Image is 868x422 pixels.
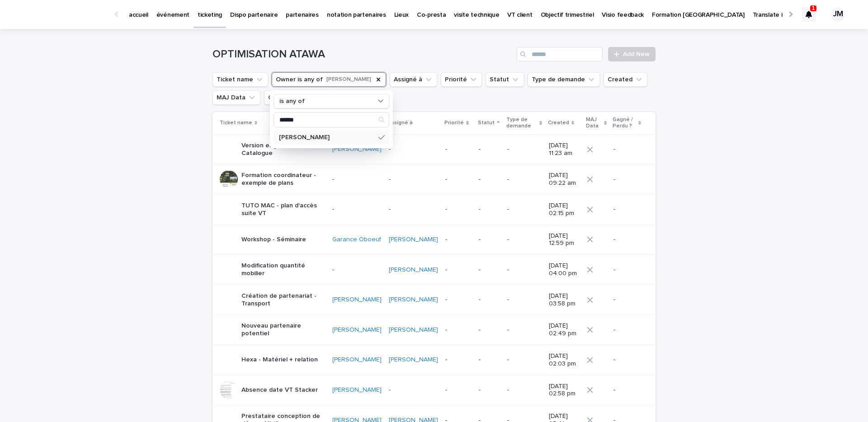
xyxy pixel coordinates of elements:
[241,142,325,157] p: Version english du Catalogue
[272,72,386,87] button: Owner
[220,118,252,128] p: Ticket name
[507,266,542,274] p: -
[241,356,318,364] p: Hexa - Matériel + relation
[507,326,542,334] p: -
[549,352,580,368] p: [DATE] 02:03 pm
[441,72,482,87] button: Priorité
[389,206,438,213] p: -
[549,232,580,248] p: [DATE] 12:59 pm
[479,326,500,334] p: -
[445,236,472,244] p: -
[212,48,513,61] h1: OPTIMISATION ATAWA
[479,266,500,274] p: -
[507,386,542,394] p: -
[507,176,542,183] p: -
[549,172,580,187] p: [DATE] 09:22 am
[389,266,438,274] a: [PERSON_NAME]
[506,115,537,131] p: Type de demande
[445,176,472,183] p: -
[613,236,641,244] p: -
[212,345,656,375] tr: Hexa - Matériel + relation[PERSON_NAME] [PERSON_NAME] ---[DATE] 02:03 pm-
[613,266,641,274] p: -
[507,296,542,304] p: -
[241,292,325,308] p: Création de partenariat - Transport
[212,194,656,225] tr: TUTO MAC - plan d'accès suite VT-----[DATE] 02:15 pm-
[613,176,641,183] p: -
[332,206,382,213] p: -
[479,236,500,244] p: -
[332,176,382,183] p: -
[212,90,260,105] button: MAJ Data
[241,262,325,277] p: Modification quantité mobilier
[241,172,325,187] p: Formation coordinateur - exemple de plans
[486,72,524,87] button: Statut
[212,225,656,255] tr: Workshop - SéminaireGarance Oboeuf [PERSON_NAME] ---[DATE] 12:59 pm-
[445,326,472,334] p: -
[479,176,500,183] p: -
[517,47,603,61] input: Search
[241,386,318,394] p: Absence date VT Stacker
[613,356,641,364] p: -
[613,115,636,131] p: Gagné / Perdu ?
[241,202,325,217] p: TUTO MAC - plan d'accès suite VT
[613,206,641,213] p: -
[389,236,438,244] a: [PERSON_NAME]
[549,383,580,398] p: [DATE] 02:58 pm
[390,72,437,87] button: Assigné à
[445,386,472,394] p: -
[388,118,413,128] p: Assigné à
[507,145,542,153] p: -
[831,7,845,22] div: JM
[479,206,500,213] p: -
[549,322,580,338] p: [DATE] 02:49 pm
[332,326,382,334] a: [PERSON_NAME]
[332,296,382,304] a: [PERSON_NAME]
[623,51,650,57] span: Add New
[332,236,381,244] a: Garance Oboeuf
[549,142,580,157] p: [DATE] 11:23 am
[241,322,325,338] p: Nouveau partenaire potentiel
[445,296,472,304] p: -
[507,206,542,213] p: -
[332,356,382,364] a: [PERSON_NAME]
[549,262,580,277] p: [DATE] 04:00 pm
[444,118,464,128] p: Priorité
[604,72,647,87] button: Created
[802,7,816,22] div: 1
[212,72,268,87] button: Ticket name
[479,386,500,394] p: -
[274,113,389,127] input: Search
[812,5,815,11] p: 1
[478,118,495,128] p: Statut
[586,115,602,131] p: MAJ Data
[445,145,472,153] p: -
[212,315,656,345] tr: Nouveau partenaire potentiel[PERSON_NAME] [PERSON_NAME] ---[DATE] 02:49 pm-
[274,112,389,127] div: Search
[528,72,600,87] button: Type de demande
[479,145,500,153] p: -
[507,236,542,244] p: -
[479,356,500,364] p: -
[549,292,580,308] p: [DATE] 03:58 pm
[389,356,438,364] a: [PERSON_NAME]
[332,386,382,394] a: [PERSON_NAME]
[264,90,330,105] button: Gagné / Perdu ?
[212,255,656,285] tr: Modification quantité mobilier-[PERSON_NAME] ---[DATE] 04:00 pm-
[548,118,569,128] p: Created
[389,176,438,183] p: -
[389,296,438,304] a: [PERSON_NAME]
[212,285,656,315] tr: Création de partenariat - Transport[PERSON_NAME] [PERSON_NAME] ---[DATE] 03:58 pm-
[613,386,641,394] p: -
[332,266,382,274] p: -
[332,145,382,153] a: [PERSON_NAME]
[241,236,306,244] p: Workshop - Séminaire
[212,375,656,405] tr: Absence date VT Stacker[PERSON_NAME] ----[DATE] 02:58 pm-
[212,134,656,164] tr: Version english du Catalogue[PERSON_NAME] ----[DATE] 11:23 am-
[507,356,542,364] p: -
[18,5,106,23] img: Ls34BcGeRexTGTNfXpUC
[613,296,641,304] p: -
[445,266,472,274] p: -
[389,386,438,394] p: -
[613,145,641,153] p: -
